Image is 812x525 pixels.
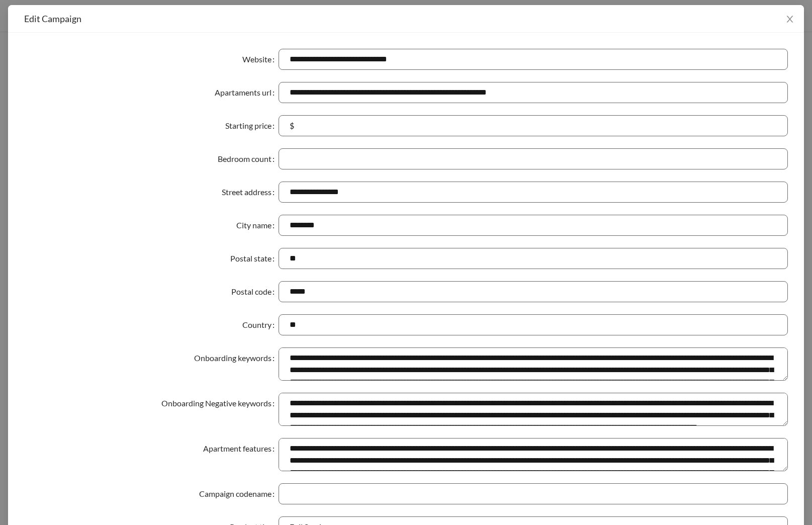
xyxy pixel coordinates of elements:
[230,248,279,269] label: Postal state
[236,215,279,236] label: City name
[218,148,279,169] label: Bedroom count
[194,347,279,369] label: Onboarding keywords
[776,5,804,33] button: Close
[279,215,788,236] input: City name
[231,281,279,302] label: Postal code
[279,393,788,426] textarea: Onboarding Negative keywords
[215,82,279,103] label: Apartaments url
[279,49,788,70] input: Website
[222,182,279,203] label: Street address
[279,347,788,381] textarea: Onboarding keywords
[279,148,788,169] input: Bedroom count
[279,483,788,504] input: Campaign codename
[161,393,279,414] label: Onboarding Negative keywords
[24,13,788,24] div: Edit Campaign
[279,438,788,471] textarea: Apartment features
[279,82,788,103] input: Apartaments url
[785,15,794,24] span: close
[225,115,279,136] label: Starting price
[279,182,788,203] input: Street address
[279,314,788,335] input: Country
[290,120,294,132] span: $
[296,120,777,132] input: Starting price
[242,314,279,335] label: Country
[203,438,279,459] label: Apartment features
[279,281,788,302] input: Postal code
[199,483,279,504] label: Campaign codename
[242,49,279,70] label: Website
[279,248,788,269] input: Postal state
